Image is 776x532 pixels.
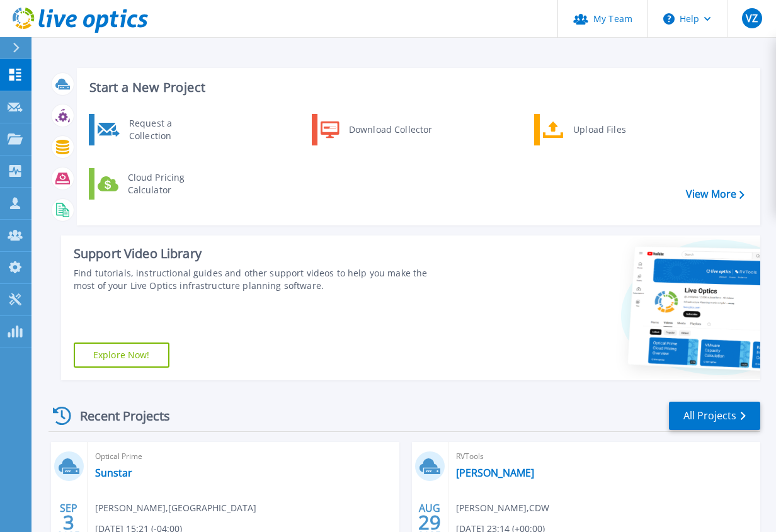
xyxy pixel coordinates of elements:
[567,117,660,142] div: Upload Files
[95,467,132,479] a: Sunstar
[48,400,187,431] div: Recent Projects
[89,168,218,200] a: Cloud Pricing Calculator
[123,117,215,142] div: Request a Collection
[418,517,441,528] span: 29
[63,517,74,528] span: 3
[534,114,663,145] a: Upload Files
[89,81,744,94] h3: Start a New Project
[74,267,437,292] div: Find tutorials, instructional guides and other support videos to help you make the most of your L...
[89,114,218,145] a: Request a Collection
[312,114,441,145] a: Download Collector
[122,171,215,196] div: Cloud Pricing Calculator
[95,501,256,515] span: [PERSON_NAME] , [GEOGRAPHIC_DATA]
[669,402,760,430] a: All Projects
[456,450,753,463] span: RVTools
[95,450,392,463] span: Optical Prime
[686,188,745,200] a: View More
[456,501,549,515] span: [PERSON_NAME] , CDW
[74,342,169,368] a: Explore Now!
[456,467,534,479] a: [PERSON_NAME]
[343,117,438,142] div: Download Collector
[746,13,758,23] span: VZ
[74,246,437,262] div: Support Video Library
